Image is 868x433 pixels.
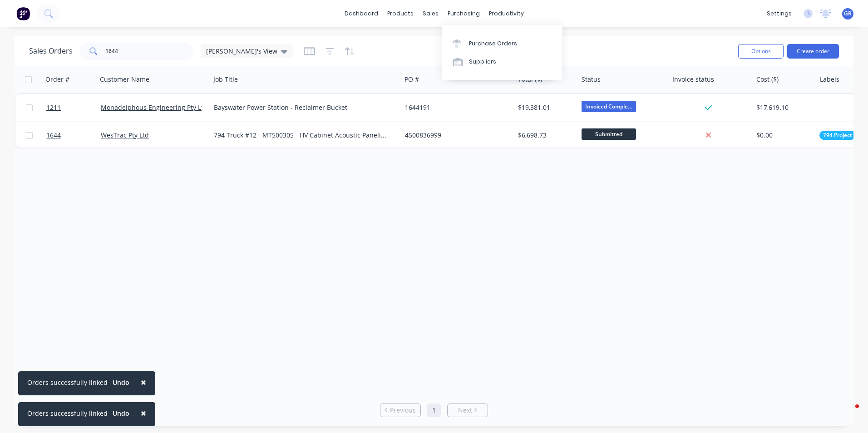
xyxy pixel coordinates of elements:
[383,7,418,20] div: products
[214,131,388,140] div: 794 Truck #12 - MT500305 - HV Cabinet Acoustic Paneling
[404,75,419,84] div: PO #
[46,103,61,112] span: 1211
[582,101,636,112] span: Invoiced Comple...
[390,406,416,415] span: Previous
[141,407,146,419] span: ×
[46,94,101,121] a: 1211
[582,75,601,84] div: Status
[518,103,572,112] div: $19,381.01
[16,7,30,20] img: Factory
[27,378,108,387] div: Orders successfully linked
[458,406,472,415] span: Next
[108,376,134,389] button: Undo
[141,376,146,389] span: ×
[29,47,73,55] h1: Sales Orders
[442,53,562,71] a: Suppliers
[46,131,61,140] span: 1644
[756,131,810,140] div: $0.00
[823,131,852,140] span: 794 Project
[405,131,506,140] div: 4500836999
[448,406,488,415] a: Next page
[101,103,207,112] a: Monadelphous Engineering Pty Ltd
[214,103,388,112] div: Bayswater Power Station - Reclaimer Bucket
[418,7,443,20] div: sales
[442,34,562,52] a: Purchase Orders
[340,7,383,20] a: dashboard
[132,371,155,393] button: Close
[738,44,784,59] button: Options
[376,403,492,417] ul: Pagination
[443,7,484,20] div: purchasing
[756,103,810,112] div: $17,619.10
[518,131,572,140] div: $6,698.73
[762,7,796,20] div: settings
[844,10,852,18] span: GR
[27,408,108,418] div: Orders successfully linked
[672,75,714,84] div: Invoice status
[837,402,859,424] iframe: Intercom live chat
[206,46,277,56] span: [PERSON_NAME]'s View
[582,128,636,140] span: Submitted
[108,407,134,420] button: Undo
[100,75,149,84] div: Customer Name
[820,75,839,84] div: Labels
[427,403,441,417] a: Page 1 is your current page
[45,75,69,84] div: Order #
[132,402,155,424] button: Close
[469,58,496,66] div: Suppliers
[46,122,101,149] a: 1644
[484,7,528,20] div: productivity
[105,42,194,60] input: Search...
[213,75,238,84] div: Job Title
[101,131,149,139] a: WesTrac Pty Ltd
[380,406,420,415] a: Previous page
[787,44,839,59] button: Create order
[405,103,506,112] div: 1644191
[756,75,779,84] div: Cost ($)
[469,39,517,48] div: Purchase Orders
